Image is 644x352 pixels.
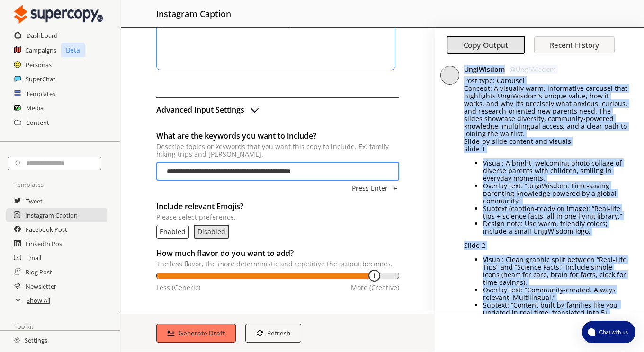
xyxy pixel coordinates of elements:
[26,87,55,101] a: Templates
[26,279,56,293] a: Newsletter
[534,36,615,53] button: Recent History
[156,162,399,181] input: topics-input
[245,324,302,343] button: Refresh
[483,159,630,182] li: Visual: A bright, welcoming photo collage of diverse parents with children, smiling in everyday m...
[510,65,556,74] span: @ UngiWisdom
[464,65,505,74] b: UngiWisdom
[156,260,399,268] p: The less flavor, the more deterministic and repetitive the output becomes.
[179,329,225,337] b: Generate Draft
[26,251,41,265] a: Email
[352,185,399,192] button: topics-add-button
[464,145,630,153] p: Slide 1
[249,104,260,115] img: Close
[156,284,200,291] p: Less (Generic)
[156,103,260,117] button: advanced-inputs
[26,72,55,86] a: SuperChat
[464,77,630,138] p: Post type: Carousel Concept: A visually warm, informative carousel that highlights UngiWisdom’s u...
[156,129,399,143] h2: What are the keywords you want to include?
[197,228,225,236] button: Disabled
[483,182,630,205] li: Overlay text: “UngiWisdom: Time-saving parenting knowledge powered by a global community”
[156,17,395,70] textarea: textarea-textarea
[156,246,399,260] h2: How much flavor do you want to add?
[550,40,599,50] b: Recent History
[464,242,630,249] p: Slide 2
[156,246,399,296] span: temperature-input
[14,5,103,24] img: Close
[483,301,630,324] li: Subtext: “Content built by families like you, updated in real time, translated into 5+ languages.”
[156,225,399,239] div: emoji-text-list
[393,187,398,190] img: Press Enter
[26,194,43,208] a: Tweet
[14,337,20,343] img: Close
[26,115,49,130] a: Content
[582,321,635,343] button: atlas-launcher
[26,101,44,115] a: Media
[464,40,509,50] b: Copy Output
[27,28,58,43] a: Dashboard
[156,213,399,221] p: Please select preference.
[156,103,244,117] h2: Advanced Input Settings
[61,43,85,57] p: Beta
[351,284,399,291] p: More (Creative)
[26,58,52,72] a: Personas
[156,5,231,23] h2: instagram caption
[25,43,56,57] a: Campaigns
[26,237,64,251] a: LinkedIn Post
[156,199,399,213] h2: Include relevant Emojis?
[267,329,290,337] b: Refresh
[160,228,186,236] button: Enabled
[464,138,630,145] p: Slide-by-slide content and visuals
[483,220,630,235] li: Design note: Use warm, friendly colors; include a small UngiWisdom logo.
[26,265,52,279] a: Blog Post
[483,256,630,286] li: Visual: Clean graphic split between “Real-Life Tips” and “Science Facts.” Include simple icons (h...
[25,208,78,222] a: Instagram Caption
[27,293,50,308] a: Show All
[483,205,630,220] li: Subtext (caption-ready on image): “Real-life tips + science facts, all in one living library.”
[352,185,388,192] p: Press Enter
[156,143,399,158] p: Describe topics or keywords that you want this copy to include. Ex. family hiking trips and [PERS...
[447,36,525,54] button: Copy Output
[595,328,630,336] span: Chat with us
[156,324,236,343] button: Generate Draft
[26,222,67,237] a: Facebook Post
